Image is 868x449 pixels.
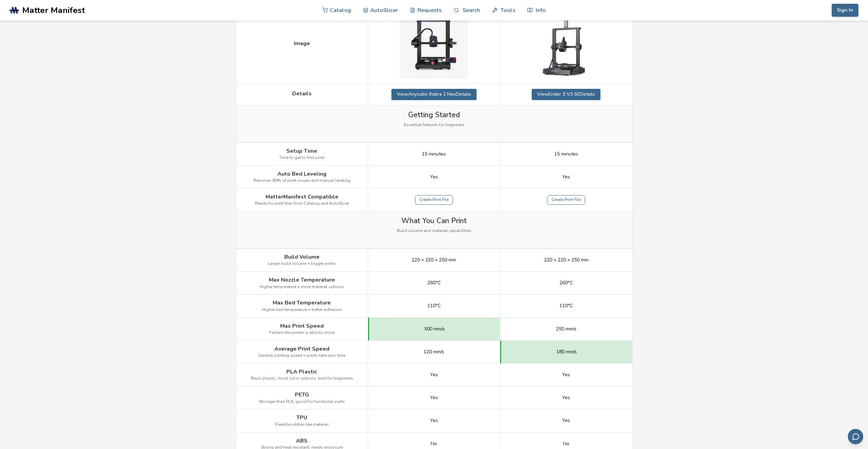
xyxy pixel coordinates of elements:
span: Yes [562,418,570,423]
span: ABS [296,438,308,444]
span: TPU [296,414,307,421]
span: Higher temperature = more material options [260,285,344,289]
a: ViewAnycubic Kobra 2 NeoDetails [391,89,477,100]
span: MatterManifest Compatible [265,194,338,200]
button: Send feedback via email [848,429,863,444]
span: Larger build volume = bigger prints [268,261,336,266]
span: 15 minutes [554,151,578,157]
span: Ready for print files from Catalog and AutoSlicer [255,201,349,206]
span: 220 × 220 × 250 mm [544,257,588,263]
span: Flexible rubber-like material [275,422,329,427]
span: Max Nozzle Temperature [269,277,335,283]
span: What You Can Print [401,217,467,225]
span: Auto Bed Leveling [277,171,326,177]
span: No [563,441,569,447]
img: Ender 3 V3 SE [532,10,600,78]
span: 15 minutes [422,151,446,157]
span: Image [294,40,310,46]
span: 260°C [559,280,573,286]
span: Higher bed temperature = better adhesion [262,308,342,312]
span: 110°C [559,303,573,309]
span: Yes [562,395,570,400]
span: Yes [430,395,438,400]
button: Sign In [832,4,858,17]
span: Build Volume [284,254,320,260]
span: 260°C [427,280,441,286]
span: Removes 80% of print issues and manual leveling [254,178,350,183]
span: Stronger than PLA, good for functional parts [259,399,345,404]
span: 120 mm/s [424,349,444,355]
span: No [431,441,437,447]
span: Yes [562,372,570,378]
span: Matter Manifest [22,5,85,15]
span: 500 mm/s [424,326,445,332]
span: 110°C [427,303,441,309]
span: 180 mm/s [556,349,577,355]
a: Create Print File [547,195,585,205]
span: PETG [295,392,309,398]
span: Fastest the printer is able to move [269,330,335,335]
span: 220 × 220 × 250 mm [412,257,456,263]
span: Basic plastic, most color options, best for beginners [251,376,353,381]
span: 250 mm/s [556,326,576,332]
span: Essential features for beginners [404,123,465,127]
span: General printing speed = prints take less time [258,353,345,358]
span: PLA Plastic [286,369,317,375]
span: Getting Started [408,111,460,119]
span: Build volume and material capabilities [397,229,471,233]
span: Yes [562,174,570,180]
span: Yes [430,372,438,378]
span: Max Print Speed [280,323,324,329]
span: Average Print Speed [274,346,329,352]
a: ViewEnder 3 V3 SEDetails [532,89,600,100]
a: Create Print File [415,195,453,205]
span: Yes [430,174,438,180]
span: Setup Time [286,148,317,154]
img: Anycubic Kobra 2 Neo [400,10,468,78]
span: Details [292,91,312,97]
span: Yes [430,418,438,423]
span: Time to get to first print [279,155,324,160]
span: Max Bed Temperature [273,300,331,306]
